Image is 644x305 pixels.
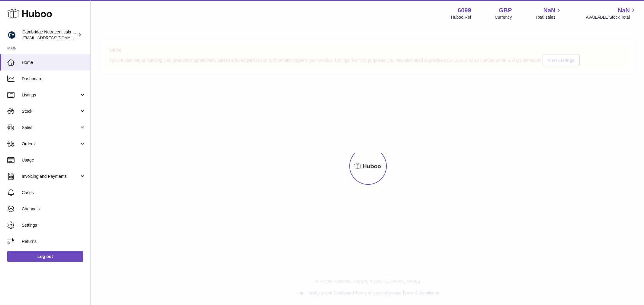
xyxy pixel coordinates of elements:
[22,222,86,228] span: Settings
[22,125,79,130] span: Sales
[22,157,86,163] span: Usage
[22,108,79,114] span: Stock
[458,6,471,14] strong: 6099
[495,14,512,20] div: Currency
[499,6,512,14] strong: GBP
[22,35,89,40] span: [EMAIL_ADDRESS][DOMAIN_NAME]
[22,60,86,65] span: Home
[22,190,86,196] span: Cases
[535,6,562,20] a: NaN Total sales
[22,92,79,98] span: Listings
[535,14,562,20] span: Total sales
[7,30,16,39] img: huboo@camnutra.com
[22,174,79,179] span: Invoicing and Payments
[22,141,79,147] span: Orders
[543,6,555,14] span: NaN
[586,14,637,20] span: AVAILABLE Stock Total
[22,29,77,41] div: Cambridge Nutraceuticals Ltd
[22,206,86,212] span: Channels
[586,6,637,20] a: NaN AVAILABLE Stock Total
[22,239,86,244] span: Returns
[7,251,83,262] a: Log out
[22,76,86,82] span: Dashboard
[618,6,630,14] span: NaN
[451,14,471,20] div: Huboo Ref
